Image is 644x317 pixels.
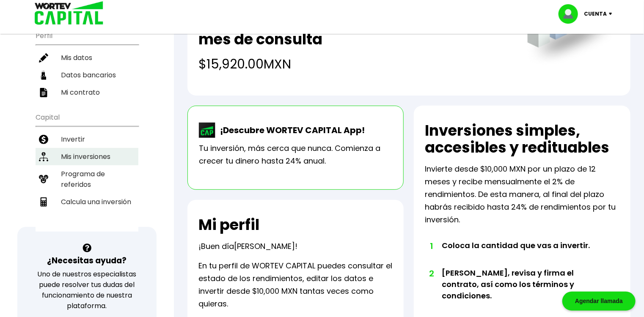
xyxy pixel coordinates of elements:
p: ¡Buen día ! [198,240,297,253]
p: Cuenta [584,8,607,20]
h3: ¿Necesitas ayuda? [47,254,127,267]
span: 2 [429,267,433,280]
img: inversiones-icon.6695dc30.svg [39,152,48,161]
li: Coloca la cantidad que vas a invertir. [442,240,600,267]
a: Mis datos [36,49,138,66]
p: Tu inversión, más cerca que nunca. Comienza a crecer tu dinero hasta 24% anual. [199,142,393,167]
a: Datos bancarios [36,66,138,84]
a: Programa de referidos [36,165,138,193]
img: invertir-icon.b3b967d7.svg [39,135,48,144]
img: editar-icon.952d3147.svg [39,53,48,63]
p: En tu perfil de WORTEV CAPITAL puedes consultar el estado de los rendimientos, editar los datos e... [198,260,393,310]
ul: Perfil [36,26,138,101]
p: Invierte desde $10,000 MXN por un plazo de 12 meses y recibe mensualmente el 2% de rendimientos. ... [425,163,619,226]
img: calculadora-icon.17d418c4.svg [39,197,48,207]
h2: Mi perfil [198,216,259,233]
img: icon-down [607,13,618,15]
p: ¡Descubre WORTEV CAPITAL App! [216,124,365,137]
img: profile-image [559,4,584,24]
div: Agendar llamada [562,292,636,311]
ul: Capital [36,108,138,232]
img: contrato-icon.f2db500c.svg [39,88,48,97]
img: datos-icon.10cf9172.svg [39,71,48,80]
img: recomiendanos-icon.9b8e9327.svg [39,175,48,184]
h2: Inversiones simples, accesibles y redituables [425,122,619,156]
a: Calcula una inversión [36,193,138,210]
h4: $15,920.00 MXN [198,55,510,74]
h2: Total de rendimientos recibidos en tu mes de consulta [198,14,510,48]
img: wortev-capital-app-icon [199,123,216,138]
span: 1 [429,240,433,252]
span: [PERSON_NAME] [234,241,295,251]
a: Mis inversiones [36,148,138,165]
p: Uno de nuestros especialistas puede resolver tus dudas del funcionamiento de nuestra plataforma. [28,269,146,311]
a: Invertir [36,131,138,148]
a: Mi contrato [36,84,138,101]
